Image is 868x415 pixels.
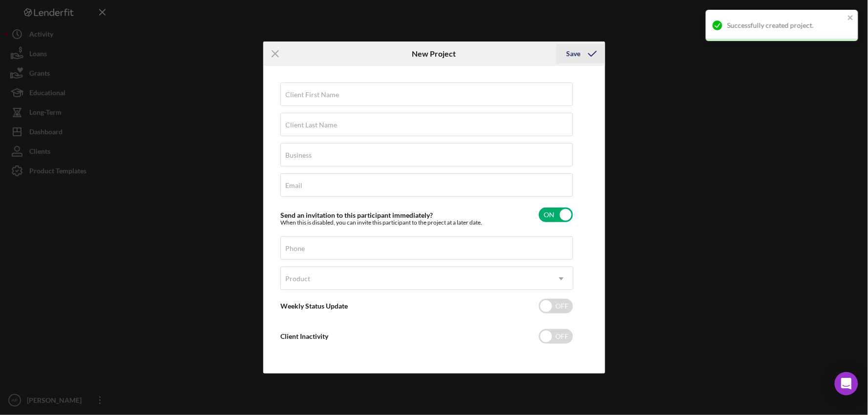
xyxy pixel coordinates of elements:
div: Save [566,44,580,63]
label: Client First Name [286,91,339,99]
button: Save [556,44,605,63]
button: close [847,14,854,23]
div: Successfully created project. [727,21,845,29]
label: Phone [286,245,305,252]
label: Client Inactivity [281,332,329,340]
div: When this is disabled, you can invite this participant to the project at a later date. [281,219,483,226]
div: Open Intercom Messenger [835,372,858,395]
label: Client Last Name [286,121,338,129]
div: Product [286,275,311,283]
label: Weekly Status Update [281,302,348,310]
h6: New Project [412,49,456,58]
label: Email [286,182,303,189]
label: Business [286,151,312,159]
label: Send an invitation to this participant immediately? [281,211,433,219]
